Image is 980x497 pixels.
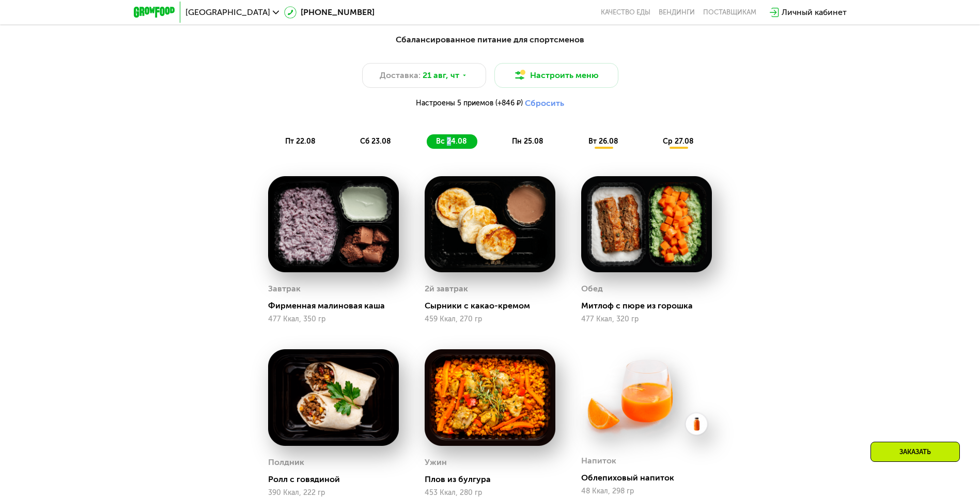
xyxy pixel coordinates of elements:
div: Напиток [581,453,616,469]
span: ср 27.08 [663,137,694,146]
a: [PHONE_NUMBER] [284,6,375,19]
div: Обед [581,281,603,297]
span: вс 24.08 [436,137,467,146]
button: Настроить меню [494,63,618,88]
a: Качество еды [601,8,650,17]
span: пт 22.08 [285,137,316,146]
div: 390 Ккал, 222 гр [268,489,399,497]
div: Ролл с говядиной [268,474,407,485]
div: 48 Ккал, 298 гр [581,487,712,495]
div: Сырники с какао-кремом [425,301,564,311]
span: пн 25.08 [512,137,543,146]
div: Митлоф с пюре из горошка [581,301,720,311]
div: Личный кабинет [782,6,847,19]
div: Облепиховый напиток [581,473,720,483]
div: Плов из булгура [425,474,564,485]
span: [GEOGRAPHIC_DATA] [185,8,270,17]
div: Завтрак [268,281,301,297]
div: 459 Ккал, 270 гр [425,315,555,323]
div: Заказать [870,442,960,462]
span: сб 23.08 [360,137,391,146]
div: 477 Ккал, 320 гр [581,315,712,323]
div: Фирменная малиновая каша [268,301,407,311]
div: Полдник [268,455,304,470]
div: 453 Ккал, 280 гр [425,489,555,497]
span: вт 26.08 [588,137,618,146]
div: поставщикам [703,8,756,17]
span: 21 авг, чт [423,69,459,82]
span: Настроены 5 приемов (+846 ₽) [416,100,523,107]
div: Ужин [425,455,447,470]
a: Вендинги [659,8,695,17]
div: 2й завтрак [425,281,468,297]
span: Доставка: [380,69,421,82]
div: 477 Ккал, 350 гр [268,315,399,323]
div: Сбалансированное питание для спортсменов [184,34,796,46]
button: Сбросить [525,98,564,108]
